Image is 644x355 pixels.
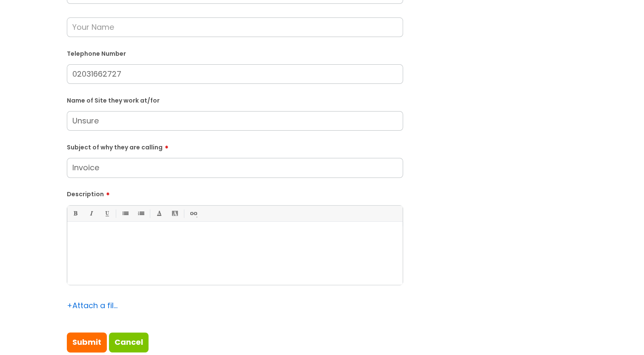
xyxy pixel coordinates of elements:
a: Link [188,208,198,219]
label: Name of Site they work at/for [67,95,403,104]
label: Subject of why they are calling [67,141,403,151]
div: Attach a file [67,299,118,312]
input: Submit [67,332,107,352]
a: 1. Ordered List (Ctrl-Shift-8) [135,208,146,219]
input: Your Name [67,17,403,37]
a: Italic (Ctrl-I) [86,208,96,219]
a: • Unordered List (Ctrl-Shift-7) [120,208,130,219]
a: Cancel [109,332,149,352]
a: Underline(Ctrl-U) [101,208,112,219]
a: Font Color [154,208,164,219]
a: Bold (Ctrl-B) [70,208,80,219]
label: Description [67,188,403,198]
a: Back Color [169,208,180,219]
label: Telephone Number [67,49,403,57]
